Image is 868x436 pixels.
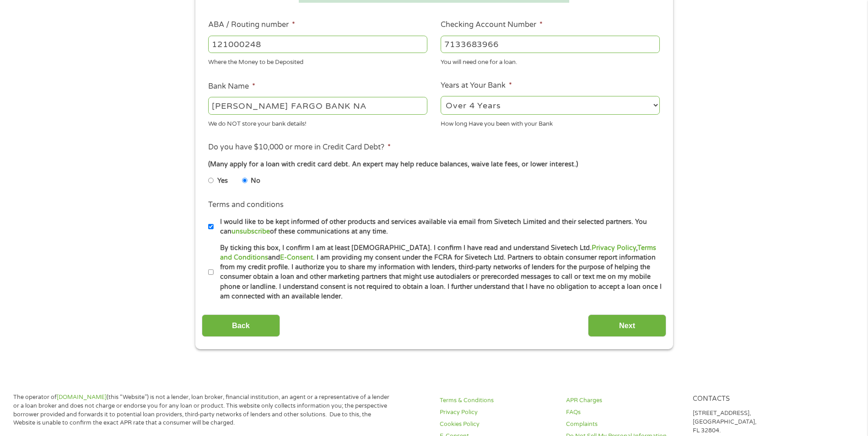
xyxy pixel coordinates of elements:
label: I would like to be kept informed of other products and services available via email from Sivetech... [214,217,663,237]
label: Yes [217,176,228,186]
input: Next [588,314,666,337]
div: Where the Money to be Deposited [208,55,427,67]
p: [STREET_ADDRESS], [GEOGRAPHIC_DATA], FL 32804. [693,409,808,435]
a: E-Consent [280,254,313,261]
label: Do you have $10,000 or more in Credit Card Debt? [208,143,391,152]
label: Years at Your Bank [441,81,512,90]
a: Terms & Conditions [440,396,555,405]
label: Bank Name [208,82,255,91]
a: Privacy Policy [592,244,636,252]
h4: Contacts [693,395,808,404]
input: 263177916 [208,36,427,53]
input: 345634636 [441,36,660,53]
label: ABA / Routing number [208,20,295,30]
a: Privacy Policy [440,408,555,417]
a: FAQs [566,408,681,417]
a: [DOMAIN_NAME] [57,393,107,401]
p: The operator of (this “Website”) is not a lender, loan broker, financial institution, an agent or... [13,393,393,428]
a: Complaints [566,420,681,429]
div: You will need one for a loan. [441,55,660,67]
label: By ticking this box, I confirm I am at least [DEMOGRAPHIC_DATA]. I confirm I have read and unders... [214,243,663,302]
label: No [251,176,260,186]
div: We do NOT store your bank details! [208,116,427,128]
label: Checking Account Number [441,20,543,30]
a: APR Charges [566,396,681,405]
a: Cookies Policy [440,420,555,429]
div: (Many apply for a loan with credit card debt. An expert may help reduce balances, waive late fees... [208,160,659,170]
a: unsubscribe [232,228,270,235]
input: Back [202,314,280,337]
label: Terms and conditions [208,200,284,210]
div: How long Have you been with your Bank [441,116,660,128]
a: Terms and Conditions [220,244,656,261]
